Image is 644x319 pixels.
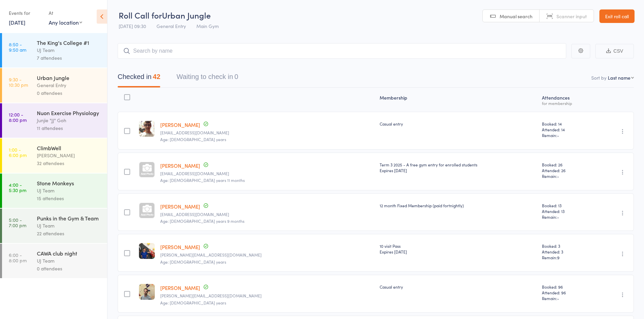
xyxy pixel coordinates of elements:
[160,252,374,257] small: Justin.binks@gmail.com
[153,73,160,80] div: 42
[542,127,592,132] span: Attended: 14
[37,39,101,46] div: The King's College #1
[542,173,592,179] span: Remain:
[500,13,532,20] span: Manual search
[9,112,27,123] time: 12:00 - 8:00 pm
[542,249,592,255] span: Attended: 3
[160,121,200,128] a: [PERSON_NAME]
[157,23,186,29] span: General Entry
[380,121,536,127] div: Casual entry
[119,23,146,29] span: [DATE] 09:30
[542,167,592,173] span: Attended: 26
[160,130,374,135] small: Tomaainge@gmail.com
[196,23,219,29] span: Main Gym
[37,116,101,124] div: Junjie "JJ" Goh
[2,103,107,138] a: 12:00 -8:00 pmNuon Exercise PhysiologyJunjie "JJ" Goh11 attendees
[542,255,592,260] span: Remain:
[37,249,101,257] div: CAWA club night
[176,70,238,87] button: Waiting to check in0
[234,73,238,80] div: 0
[9,7,42,19] div: Events for
[37,54,101,62] div: 7 attendees
[37,74,101,81] div: Urban Jungle
[37,159,101,167] div: 32 attendees
[9,19,25,26] a: [DATE]
[37,144,101,152] div: ClimbWell
[599,9,635,23] a: Exit roll call
[37,124,101,132] div: 11 attendees
[160,212,374,217] small: Reomarine@outlook.com
[162,9,211,21] span: Urban Jungle
[2,174,107,208] a: 4:00 -5:30 pmStone MonkeysUJ Team15 attendees
[595,44,634,58] button: CSV
[37,222,101,230] div: UJ Team
[542,203,592,208] span: Booked: 13
[542,132,592,138] span: Remain:
[557,214,559,220] span: -
[380,249,536,255] div: Expires [DATE]
[542,121,592,127] span: Booked: 14
[9,217,26,228] time: 5:00 - 7:00 pm
[542,290,592,295] span: Attended: 96
[160,203,200,210] a: [PERSON_NAME]
[160,259,226,265] span: Age: [DEMOGRAPHIC_DATA] years
[37,179,101,187] div: Stone Monkeys
[542,295,592,301] span: Remain:
[542,162,592,167] span: Booked: 26
[49,7,82,19] div: At
[380,243,536,255] div: 10 visit Pass
[380,167,536,173] div: Expires [DATE]
[9,252,27,263] time: 6:00 - 8:00 pm
[160,300,226,305] span: Age: [DEMOGRAPHIC_DATA] years
[139,121,155,137] img: image1724842241.png
[37,214,101,222] div: Punks in the Gym & Team
[119,9,162,21] span: Roll Call for
[160,284,200,291] a: [PERSON_NAME]
[377,91,539,109] div: Membership
[160,218,244,224] span: Age: [DEMOGRAPHIC_DATA] years 9 months
[591,74,606,81] label: Sort by
[139,243,155,259] img: image1645952054.png
[118,70,160,87] button: Checked in42
[37,257,101,265] div: UJ Team
[2,138,107,173] a: 1:00 -6:00 pmClimbWell[PERSON_NAME]32 attendees
[37,152,101,159] div: [PERSON_NAME]
[37,187,101,194] div: UJ Team
[37,230,101,237] div: 22 attendees
[160,162,200,169] a: [PERSON_NAME]
[557,132,559,138] span: -
[542,208,592,214] span: Attended: 13
[160,243,200,250] a: [PERSON_NAME]
[37,46,101,54] div: UJ Team
[160,171,374,176] small: tracyobeasley@gmail.com
[160,177,245,183] span: Age: [DEMOGRAPHIC_DATA] years 11 months
[118,43,566,59] input: Search by name
[2,209,107,243] a: 5:00 -7:00 pmPunks in the Gym & TeamUJ Team22 attendees
[542,243,592,249] span: Booked: 3
[556,13,587,20] span: Scanner input
[139,284,155,300] img: image1583925162.png
[557,295,559,301] span: -
[9,182,26,193] time: 4:00 - 5:30 pm
[2,68,107,103] a: 9:30 -10:30 pmUrban JungleGeneral Entry0 attendees
[542,101,592,105] div: for membership
[380,203,536,208] div: 12 month Fixed Membership (paid fortnightly)
[557,255,559,260] span: 9
[380,162,536,173] div: Term 3 2025 - A free gym entry for enrolled students
[37,194,101,202] div: 15 attendees
[9,147,27,158] time: 1:00 - 6:00 pm
[37,89,101,97] div: 0 attendees
[542,214,592,220] span: Remain:
[37,109,101,116] div: Nuon Exercise Physiology
[49,19,82,26] div: Any location
[380,284,536,290] div: Casual entry
[160,136,226,142] span: Age: [DEMOGRAPHIC_DATA] years
[542,284,592,290] span: Booked: 96
[608,74,630,81] div: Last name
[9,42,26,52] time: 8:50 - 9:50 am
[9,77,28,87] time: 9:30 - 10:30 pm
[37,81,101,89] div: General Entry
[37,265,101,272] div: 0 attendees
[539,91,595,109] div: Atten­dances
[557,173,559,179] span: -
